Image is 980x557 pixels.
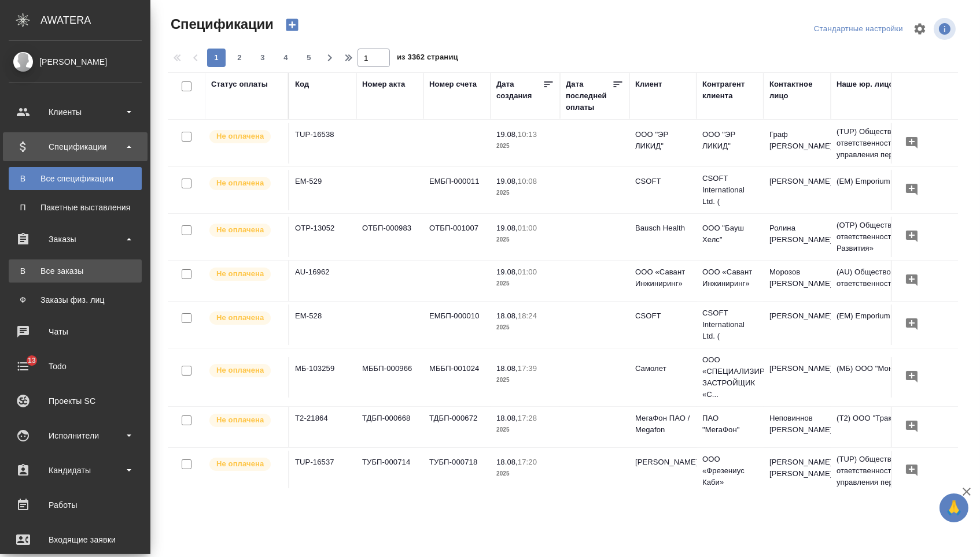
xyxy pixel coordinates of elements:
[300,52,318,64] span: 5
[356,217,423,257] td: ОТБП-000983
[9,196,142,219] a: ППакетные выставления
[289,305,356,345] td: EM-528
[702,307,758,342] p: CSOFT International Ltd. (
[702,413,758,436] p: ПАО "МегаФон"
[277,52,295,64] span: 4
[289,261,356,301] td: AU-16962
[702,454,758,488] p: ООО «Фрезениус Каби»
[764,357,831,398] td: [PERSON_NAME]
[9,496,142,514] div: Работы
[635,363,691,374] p: Самолет
[831,261,970,301] td: (AU) Общество с ограниченной ответственностью "АЛС"
[764,407,831,447] td: Неповиннов [PERSON_NAME]
[811,20,906,38] div: split button
[635,79,662,90] div: Клиент
[831,120,970,166] td: (TUP) Общество с ограниченной ответственностью «Технологии управления переводом»
[216,268,264,280] p: Не оплачена
[423,217,491,257] td: ОТБП-001007
[3,352,148,381] a: 13Todo
[423,407,491,447] td: ТДБП-000672
[9,531,142,548] div: Входящие заявки
[496,364,518,373] p: 18.08,
[216,224,264,236] p: Не оплачена
[230,49,249,67] button: 2
[362,79,405,90] div: Номер акта
[496,374,554,386] p: 2025
[9,462,142,479] div: Кандидаты
[764,261,831,301] td: Морозов [PERSON_NAME]
[9,323,142,340] div: Чаты
[831,357,970,398] td: (МБ) ООО "Монблан"
[14,202,136,213] div: Пакетные выставления
[764,305,831,345] td: [PERSON_NAME]
[9,259,142,283] a: ВВсе заказы
[496,140,554,152] p: 2025
[635,456,691,468] p: [PERSON_NAME]
[496,130,518,139] p: 19.08,
[289,217,356,257] td: OTP-13052
[831,214,970,260] td: (OTP) Общество с ограниченной ответственностью «Вектор Развития»
[278,15,306,35] button: Создать
[21,355,43,366] span: 13
[429,79,477,90] div: Номер счета
[289,170,356,210] td: EM-529
[566,79,612,113] div: Дата последней оплаты
[9,288,142,311] a: ФЗаказы физ. лиц
[230,52,249,64] span: 2
[9,55,142,68] div: [PERSON_NAME]
[397,50,458,67] span: из 3362 страниц
[216,312,264,324] p: Не оплачена
[253,52,272,64] span: 3
[9,231,142,248] div: Заказы
[168,15,274,34] span: Спецификации
[423,451,491,491] td: ТУБП-000718
[702,129,758,152] p: ООО "ЭР ЛИКИД"
[635,129,691,152] p: ООО "ЭР ЛИКИД"
[635,310,691,322] p: CSOFT
[289,407,356,447] td: Т2-21864
[635,222,691,234] p: Bausch Health
[702,173,758,207] p: CSOFT International Ltd. (
[216,365,264,376] p: Не оплачена
[14,173,136,184] div: Все спецификации
[518,364,537,373] p: 17:39
[764,123,831,164] td: Граф [PERSON_NAME]
[216,131,264,142] p: Не оплачена
[496,268,518,276] p: 19.08,
[3,525,148,554] a: Входящие заявки
[356,407,423,447] td: ТДБП-000668
[518,177,537,185] p: 10:08
[9,167,142,190] a: ВВсе спецификации
[211,79,268,90] div: Статус оплаты
[702,79,758,102] div: Контрагент клиента
[300,49,318,67] button: 5
[906,15,934,43] span: Настроить таблицу
[496,187,554,199] p: 2025
[764,217,831,257] td: Ролина [PERSON_NAME]
[702,222,758,246] p: ООО "Бауш Хелс"
[289,451,356,491] td: TUP-16537
[216,177,264,189] p: Не оплачена
[831,448,970,494] td: (TUP) Общество с ограниченной ответственностью «Технологии управления переводом»
[764,451,831,491] td: [PERSON_NAME] [PERSON_NAME]
[518,130,537,139] p: 10:13
[289,123,356,164] td: TUP-16538
[253,49,272,67] button: 3
[831,407,970,447] td: (Т2) ООО "Трактат24"
[702,266,758,289] p: ООО «Савант Инжиниринг»
[216,414,264,426] p: Не оплачена
[9,392,142,410] div: Проекты SC
[3,317,148,346] a: Чаты
[14,294,136,306] div: Заказы физ. лиц
[289,357,356,398] td: МБ-103259
[9,138,142,155] div: Спецификации
[702,354,758,400] p: ООО «СПЕЦИАЛИЗИРОВАННЫЙ ЗАСТРОЙЩИК «С...
[277,49,295,67] button: 4
[356,357,423,398] td: МББП-000966
[496,278,554,289] p: 2025
[496,79,543,102] div: Дата создания
[423,305,491,345] td: EMБП-000010
[14,265,136,277] div: Все заказы
[944,496,964,520] span: 🙏
[295,79,309,90] div: Код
